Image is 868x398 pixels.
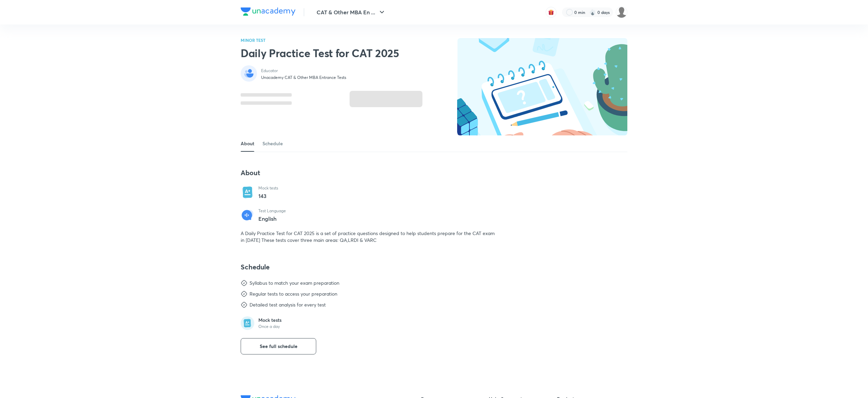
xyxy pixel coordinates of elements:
[589,9,596,16] img: streak
[548,9,554,15] img: avatar
[241,338,316,354] button: See full schedule
[241,7,295,17] a: Company Logo
[241,7,295,16] img: Company Logo
[258,317,282,323] p: Mock tests
[262,135,283,152] a: Schedule
[258,185,278,191] p: Mock tests
[241,230,495,243] span: A Daily Practice Test for CAT 2025 is a set of practice questions designed to help students prepa...
[258,192,278,200] p: 143
[260,343,298,350] span: See full schedule
[241,38,422,42] p: MINOR TEST
[250,291,337,297] div: Regular tests to access your preparation
[312,5,390,19] button: CAT & Other MBA En ...
[258,324,282,329] p: Once a day
[261,75,346,80] p: Unacademy CAT & Other MBA Entrance Tests
[250,280,339,286] div: Syllabus to match your exam preparation
[241,135,254,152] a: About
[616,6,627,18] img: Nilesh
[241,168,497,177] h4: About
[546,7,557,18] button: avatar
[258,208,286,214] p: Test Language
[261,68,346,73] p: Educator
[241,46,415,60] h2: Daily Practice Test for CAT 2025
[258,216,286,222] p: English
[250,301,326,308] div: Detailed test analysis for every test
[241,263,497,271] h4: Schedule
